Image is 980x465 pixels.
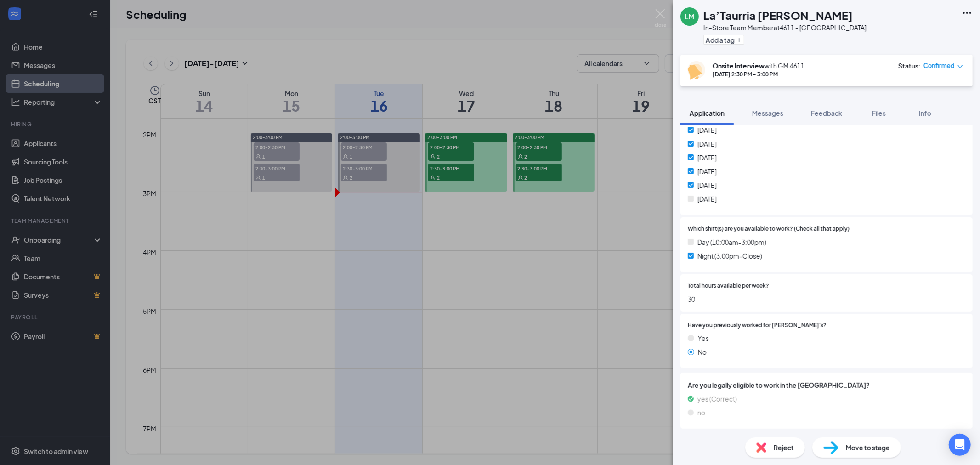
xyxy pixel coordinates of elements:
span: Feedback [811,109,842,117]
div: [DATE] 2:30 PM - 3:00 PM [713,70,804,78]
span: Night (3:00pm-Close) [697,251,762,261]
span: 30 [688,294,965,304]
span: Total hours available per week? [688,282,769,290]
span: Are you legally eligible to work in the [GEOGRAPHIC_DATA]? [688,380,965,390]
span: Day (10:00am-3:00pm) [697,237,766,247]
div: In-Store Team Member at 4611 - [GEOGRAPHIC_DATA] [703,23,867,32]
span: no [697,408,705,418]
svg: Ellipses [962,7,973,18]
h1: La’Taurria [PERSON_NAME] [703,7,853,23]
span: Info [919,109,931,117]
span: Which shift(s) are you available to work? (Check all that apply) [688,225,850,233]
span: Move to stage [846,442,890,453]
div: Status : [898,61,921,70]
button: PlusAdd a tag [703,35,744,45]
span: Files [872,109,886,117]
span: [DATE] [697,180,717,190]
span: Messages [752,109,783,117]
span: No [698,347,707,357]
span: [DATE] [697,125,717,135]
span: Yes [698,333,709,343]
span: Have you previously worked for [PERSON_NAME]'s? [688,321,827,330]
span: yes (Correct) [697,394,737,404]
span: [DATE] [697,194,717,204]
span: [DATE] [697,139,717,149]
span: Reject [774,442,794,453]
div: LM [685,12,694,21]
span: Confirmed [923,61,955,70]
b: Onsite Interview [713,62,765,70]
span: [DATE] [697,166,717,176]
svg: Plus [736,37,742,43]
span: down [957,63,963,70]
div: with GM 4611 [713,61,804,70]
span: Application [690,109,725,117]
div: Open Intercom Messenger [949,434,971,456]
span: [DATE] [697,153,717,163]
